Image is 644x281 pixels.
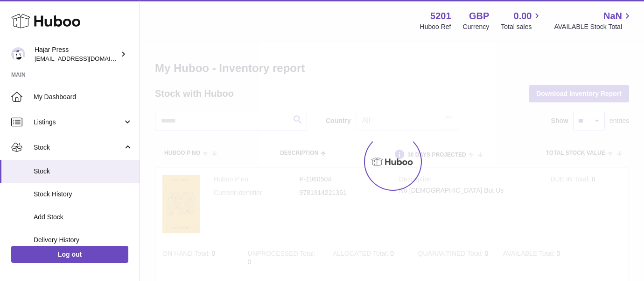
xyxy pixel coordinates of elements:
[35,45,119,63] div: Hajar Press
[11,47,25,61] img: editorial@hajarpress.com
[34,167,133,176] span: Stock
[34,93,133,101] span: My Dashboard
[34,143,123,152] span: Stock
[34,236,133,245] span: Delivery History
[514,10,532,22] span: 0.00
[35,55,137,62] span: [EMAIL_ADDRESS][DOMAIN_NAME]
[501,22,542,31] span: Total sales
[554,10,633,31] a: NaN AVAILABLE Stock Total
[34,190,133,199] span: Stock History
[463,22,490,31] div: Currency
[554,22,633,31] span: AVAILABLE Stock Total
[34,118,123,127] span: Listings
[501,10,542,31] a: 0.00 Total sales
[34,213,133,222] span: Add Stock
[11,246,128,263] a: Log out
[420,22,451,31] div: Huboo Ref
[603,10,622,22] span: NaN
[430,10,451,22] strong: 5201
[469,10,489,22] strong: GBP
